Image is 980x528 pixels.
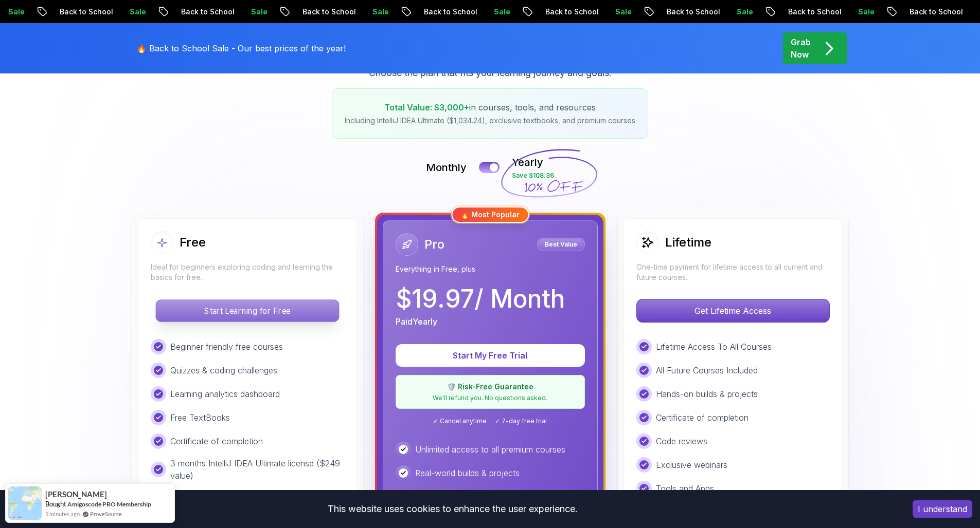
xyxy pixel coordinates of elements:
[155,299,339,322] button: Start Learning for Free
[726,7,759,17] p: Sale
[170,411,230,424] p: Free TextBooks
[170,7,240,17] p: Back to School
[847,7,880,17] p: Sale
[415,467,520,479] p: Real-world builds & projects
[402,394,578,402] p: We'll refund you. No questions asked.
[656,341,772,353] p: Lifetime Access To All Courses
[656,459,727,471] p: Exclusive webinars
[170,388,280,400] p: Learning analytics dashboard
[656,364,758,376] p: All Future Courses Included
[413,7,483,17] p: Back to School
[8,498,897,520] div: This website uses cookies to enhance the user experience.
[426,160,467,175] p: Monthly
[791,36,811,61] p: Grab Now
[362,7,395,17] p: Sale
[49,7,119,17] p: Back to School
[345,101,635,114] p: in courses, tools, and resources
[170,457,344,482] p: 3 months IntelliJ IDEA Ultimate license ($249 value)
[637,299,829,322] p: Get Lifetime Access
[384,102,469,112] span: Total Value: $3,000+
[240,7,273,17] p: Sale
[136,42,346,54] p: 🔥 Back to School Sale - Our best prices of the year!
[45,490,107,499] span: [PERSON_NAME]
[90,510,122,518] a: ProveSource
[408,349,573,362] p: Start My Free Trial
[67,500,151,508] a: Amigoscode PRO Membership
[656,388,758,400] p: Hands-on builds & projects
[656,482,714,495] p: Tools and Apps
[483,7,516,17] p: Sale
[636,306,830,316] a: Get Lifetime Access
[636,299,830,323] button: Get Lifetime Access
[777,7,847,17] p: Back to School
[151,306,344,316] a: Start Learning for Free
[636,262,830,282] p: One-time payment for lifetime access to all current and future courses.
[656,411,749,424] p: Certificate of completion
[899,7,969,17] p: Back to School
[402,382,578,392] p: 🛡️ Risk-Free Guarantee
[170,435,263,447] p: Certificate of completion
[119,7,152,17] p: Sale
[539,239,583,250] p: Best Value
[180,234,206,251] h2: Free
[495,417,547,425] span: ✓ 7-day free trial
[170,364,277,376] p: Quizzes & coding challenges
[656,435,707,447] p: Code reviews
[45,500,66,508] span: Bought
[656,7,726,17] p: Back to School
[170,341,283,353] p: Beginner friendly free courses
[433,417,487,425] span: ✓ Cancel anytime
[415,489,585,514] p: Career roadmaps for Java, Spring Boot & DevOps
[292,7,362,17] p: Back to School
[665,234,711,251] h2: Lifetime
[151,262,344,282] p: Ideal for beginners exploring coding and learning the basics for free.
[604,7,637,17] p: Sale
[345,116,635,126] p: Including IntelliJ IDEA Ultimate ($1,034.24), exclusive textbooks, and premium courses
[8,486,42,520] img: provesource social proof notification image
[396,315,437,328] p: Paid Yearly
[396,264,585,274] p: Everything in Free, plus
[424,236,444,253] h2: Pro
[415,443,565,456] p: Unlimited access to all premium courses
[396,344,585,367] button: Start My Free Trial
[45,510,80,518] span: 5 minutes ago
[913,500,972,518] button: Accept cookies
[396,287,565,311] p: $ 19.97 / Month
[534,7,604,17] p: Back to School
